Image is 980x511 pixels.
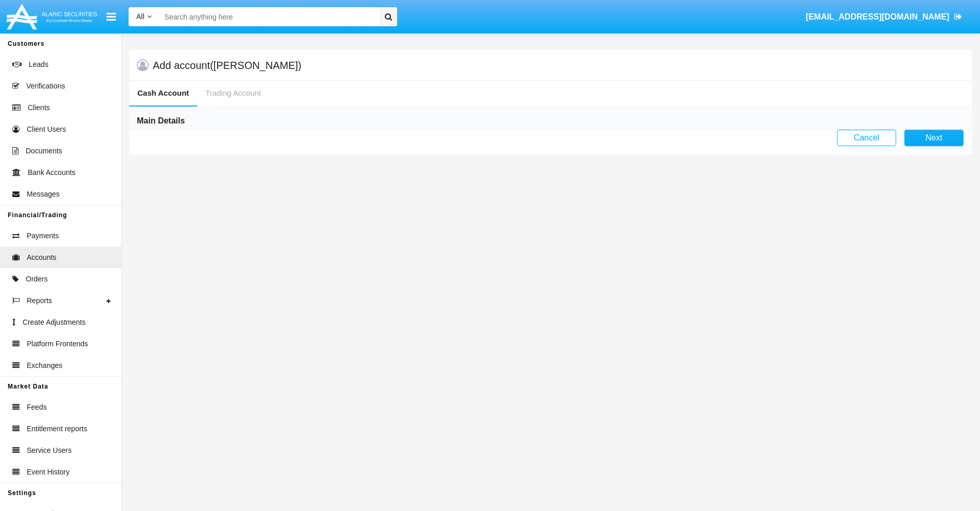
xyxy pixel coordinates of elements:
[136,12,145,21] span: All
[27,189,60,200] span: Messages
[5,2,99,32] img: Logo image
[26,274,48,285] span: Orders
[129,11,159,22] a: All
[27,124,66,135] span: Client Users
[806,12,949,21] span: [EMAIL_ADDRESS][DOMAIN_NAME]
[27,402,47,413] span: Feeds
[801,3,967,31] a: [EMAIL_ADDRESS][DOMAIN_NAME]
[26,146,62,156] span: Documents
[27,295,52,306] span: Reports
[159,7,376,26] input: Search
[27,339,88,349] span: Platform Frontends
[153,61,301,69] h5: Add account ([PERSON_NAME])
[27,424,87,434] span: Entitlement reports
[29,59,48,70] span: Leads
[27,252,57,263] span: Accounts
[837,130,896,146] button: Cancel
[23,317,85,328] span: Create Adjustments
[28,102,50,113] span: Clients
[26,81,65,92] span: Verifications
[137,115,185,127] h6: Main Details
[27,231,59,241] span: Payments
[27,360,62,371] span: Exchanges
[28,167,76,178] span: Bank Accounts
[27,467,69,478] span: Event History
[904,130,964,146] button: Next
[27,445,72,456] span: Service Users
